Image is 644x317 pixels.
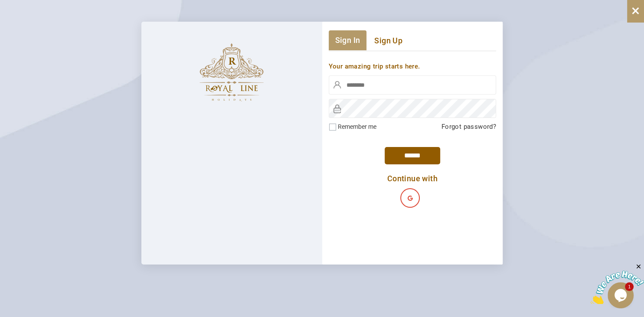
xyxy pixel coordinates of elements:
[441,123,496,131] a: Forgot password?
[590,263,644,304] iframe: chat widget
[338,123,376,130] label: Remember me
[367,30,409,51] a: Sign Up
[324,58,501,75] div: Your amazing trip starts here.
[329,30,367,50] a: Sign In
[192,43,271,101] img: The Royal Line Holidays
[324,173,501,184] div: Continue with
